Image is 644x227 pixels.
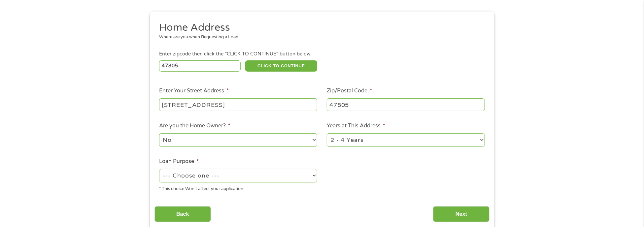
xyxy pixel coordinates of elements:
[159,158,199,165] label: Loan Purpose
[159,183,317,192] div: * This choice Won’t affect your application
[154,206,211,222] input: Back
[327,87,372,94] label: Zip/Postal Code
[433,206,490,222] input: Next
[159,21,480,34] h2: Home Address
[159,60,241,72] input: Enter Zipcode (e.g 01510)
[327,122,385,129] label: Years at This Address
[159,34,480,41] div: Where are you when Requesting a Loan.
[245,60,317,72] button: CLICK TO CONTINUE
[159,98,317,111] input: 1 Main Street
[159,50,485,58] div: Enter zipcode then click the "CLICK TO CONTINUE" button below.
[159,87,229,94] label: Enter Your Street Address
[159,122,230,129] label: Are you the Home Owner?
